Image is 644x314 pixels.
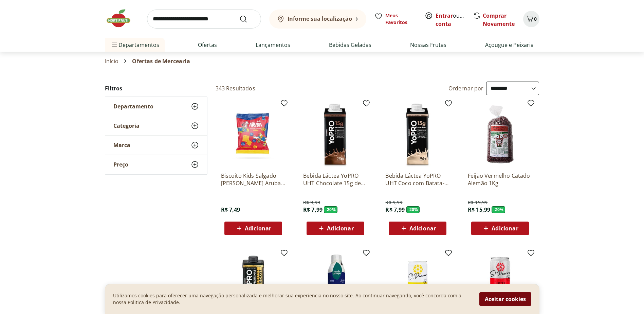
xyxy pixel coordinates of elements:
p: Utilizamos cookies para oferecer uma navegação personalizada e melhorar sua experiencia no nosso ... [113,292,471,306]
a: Feijão Vermelho Catado Alemão 1Kg [468,172,532,187]
span: R$ 19,99 [468,199,487,206]
span: Departamentos [110,37,159,53]
a: Comprar Novamente [483,12,515,28]
a: Nossas Frutas [410,41,446,49]
span: Adicionar [492,226,518,231]
a: Lançamentos [256,41,290,49]
button: Adicionar [224,222,282,235]
span: R$ 9,99 [303,199,320,206]
button: Adicionar [389,222,446,235]
a: Bebida Láctea YoPRO UHT Coco com Batata-Doce 15g de proteínas 250ml [385,172,450,187]
span: - 20 % [324,206,337,213]
button: Departamento [105,97,207,116]
a: Meus Favoritos [374,12,417,26]
button: Adicionar [471,222,529,235]
a: Bebida Láctea YoPRO UHT Chocolate 15g de proteínas 250ml [303,172,368,187]
a: Início [105,58,119,64]
span: - 20 % [492,206,505,213]
b: Informe sua localização [288,15,352,22]
span: R$ 9,99 [385,199,402,206]
img: Hortifruti [105,8,139,29]
span: 0 [534,16,537,22]
a: Bebidas Geladas [329,41,371,49]
span: Meus Favoritos [385,12,417,26]
span: - 20 % [406,206,420,213]
span: R$ 7,49 [221,206,240,213]
span: R$ 15,99 [468,206,490,213]
h2: Filtros [105,82,207,95]
a: Criar conta [436,12,473,28]
button: Aceitar cookies [479,292,531,306]
button: Informe sua localização [269,10,366,29]
span: Adicionar [245,226,271,231]
a: Ofertas [198,41,217,49]
span: Adicionar [409,226,436,231]
a: Entrar [436,12,453,19]
a: Biscoito Kids Salgado [PERSON_NAME] Aruba 35g [221,172,286,187]
span: Categoria [113,122,140,129]
span: R$ 7,99 [385,206,405,213]
a: Açougue e Peixaria [485,41,534,49]
img: Bebida Láctea YoPRO UHT Chocolate 15g de proteínas 250ml [303,102,368,167]
button: Menu [110,37,118,53]
button: Preço [105,155,207,174]
img: Feijão Vermelho Catado Alemão 1Kg [468,102,532,167]
img: Biscoito Kids Salgado Mickey Pizza Aruba 35g [221,102,286,167]
span: Preço [113,161,128,168]
span: Marca [113,142,130,149]
label: Ordernar por [448,85,484,92]
span: Adicionar [327,226,353,231]
input: search [147,10,261,29]
span: R$ 7,99 [303,206,323,213]
img: Bebida Láctea YoPRO UHT Coco com Batata-Doce 15g de proteínas 250ml [385,102,450,167]
button: Carrinho [523,11,539,27]
button: Categoria [105,116,207,135]
span: Ofertas de Mercearia [132,58,190,64]
button: Adicionar [307,222,364,235]
button: Submit Search [239,15,256,23]
h2: 343 Resultados [216,85,255,92]
span: Departamento [113,103,153,110]
button: Marca [105,136,207,155]
span: ou [436,12,466,28]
